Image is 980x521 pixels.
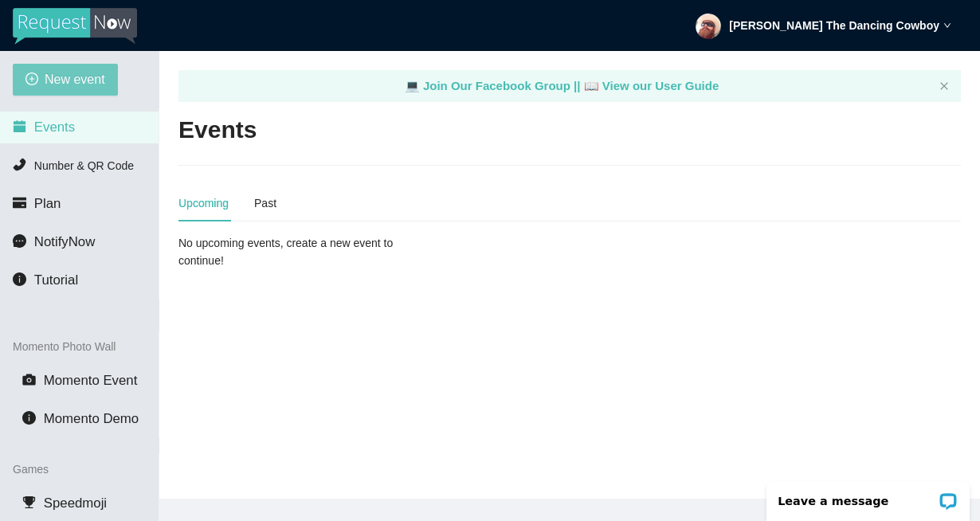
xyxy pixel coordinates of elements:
iframe: LiveChat chat widget [756,471,980,521]
span: Momento Demo [44,411,139,426]
strong: [PERSON_NAME] The Dancing Cowboy [729,19,939,32]
span: credit-card [13,196,26,210]
span: Plan [34,196,61,211]
span: calendar [13,119,26,133]
span: trophy [22,496,36,509]
span: plus-circle [25,72,38,88]
span: close [939,81,949,91]
span: NotifyNow [34,234,95,249]
span: New event [45,69,105,89]
span: camera [22,373,36,386]
span: down [943,22,951,29]
span: Events [34,119,75,135]
span: Number & QR Code [34,159,134,172]
img: RequestNow [13,8,137,45]
span: info-circle [13,272,26,286]
div: Past [254,194,276,212]
span: laptop [405,79,420,92]
img: ACg8ocL8pFc0vhsx_PlXg9xfxL-RGphS_zevxdHVg404UeQA_0uODfU=s96-c [696,14,721,39]
button: close [939,81,949,92]
a: laptop Join Our Facebook Group || [405,79,584,92]
span: Momento Event [44,373,138,388]
span: Tutorial [34,272,78,288]
span: Speedmoji [44,496,107,511]
a: laptop View our User Guide [584,79,719,92]
div: Upcoming [178,194,229,212]
div: No upcoming events, create a new event to continue! [178,234,431,269]
h2: Events [178,114,257,147]
span: laptop [584,79,599,92]
span: info-circle [22,411,36,425]
span: message [13,234,26,248]
span: phone [13,158,26,171]
button: plus-circleNew event [13,64,118,96]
